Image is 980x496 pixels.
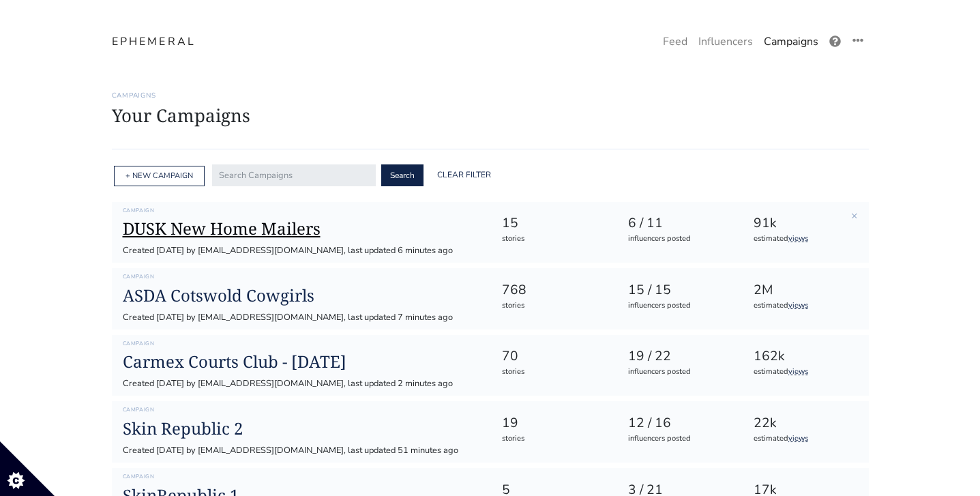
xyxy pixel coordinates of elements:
[123,377,480,390] div: Created [DATE] by [EMAIL_ADDRESS][DOMAIN_NAME], last updated 2 minutes ago
[429,164,499,186] a: Clear Filter
[123,244,480,257] div: Created [DATE] by [EMAIL_ADDRESS][DOMAIN_NAME], last updated 6 minutes ago
[502,280,604,300] div: 768
[123,419,480,439] a: Skin Republic 2
[125,171,193,181] a: + NEW CAMPAIGN
[123,407,480,413] h6: Campaign
[502,347,604,366] div: 70
[754,214,855,233] div: 91k
[628,433,730,445] div: influencers posted
[123,444,480,457] div: Created [DATE] by [EMAIL_ADDRESS][DOMAIN_NAME], last updated 51 minutes ago
[628,214,730,233] div: 6 / 11
[628,233,730,245] div: influencers posted
[123,207,480,214] h6: Campaign
[754,300,855,312] div: estimated
[112,91,869,100] h6: Campaigns
[754,366,855,378] div: estimated
[212,164,376,186] input: Search Campaigns
[381,164,424,186] button: Search
[754,280,855,300] div: 2M
[123,352,480,372] a: Carmex Courts Club - [DATE]
[758,28,824,55] a: Campaigns
[502,413,604,433] div: 19
[788,233,808,244] a: views
[628,347,730,366] div: 19 / 22
[628,413,730,433] div: 12 / 16
[788,366,808,377] a: views
[123,340,480,347] h6: Campaign
[112,33,196,50] a: EPHEMERAL
[754,233,855,245] div: estimated
[112,105,869,126] h1: Your Campaigns
[628,280,730,300] div: 15 / 15
[502,233,604,245] div: stories
[502,433,604,445] div: stories
[693,28,758,55] a: Influencers
[502,300,604,312] div: stories
[123,219,480,239] a: DUSK New Home Mailers
[788,433,808,443] a: views
[123,311,480,324] div: Created [DATE] by [EMAIL_ADDRESS][DOMAIN_NAME], last updated 7 minutes ago
[628,366,730,378] div: influencers posted
[123,286,480,306] a: ASDA Cotswold Cowgirls
[657,28,693,55] a: Feed
[754,413,855,433] div: 22k
[123,473,480,480] h6: Campaign
[754,433,855,445] div: estimated
[502,366,604,378] div: stories
[502,214,604,233] div: 15
[851,208,858,223] a: ×
[628,300,730,312] div: influencers posted
[754,347,855,366] div: 162k
[788,300,808,310] a: views
[123,274,480,280] h6: Campaign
